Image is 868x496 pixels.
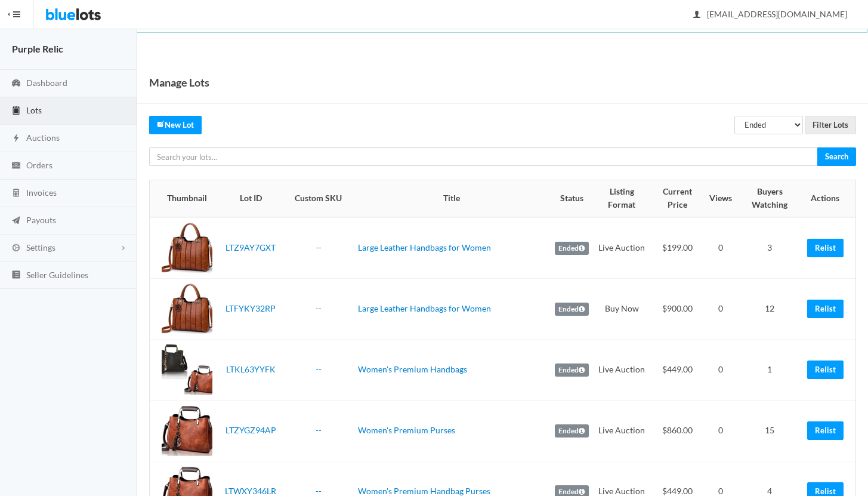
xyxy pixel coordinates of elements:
td: 1 [737,340,802,401]
a: Relist [807,421,844,440]
span: Invoices [26,187,57,198]
ion-icon: clipboard [10,106,22,117]
a: Large Leather Handbags for Women [358,242,491,252]
a: Large Leather Handbags for Women [358,303,491,313]
td: Live Auction [594,217,650,279]
th: Views [705,180,737,217]
strong: Purple Relic [12,43,63,54]
td: Buy Now [594,279,650,340]
td: 0 [705,340,737,401]
span: [EMAIL_ADDRESS][DOMAIN_NAME] [694,9,847,19]
ion-icon: paper plane [10,215,22,227]
span: Seller Guidelines [26,270,88,280]
th: Thumbnail [150,180,217,217]
td: $860.00 [650,401,705,461]
ion-icon: calculator [10,188,22,199]
span: Lots [26,105,42,115]
ion-icon: create [157,120,165,128]
th: Status [550,180,594,217]
span: Auctions [26,133,60,143]
td: $449.00 [650,340,705,401]
a: -- [316,303,322,313]
a: LTFYKY32RP [226,303,276,313]
td: 3 [737,217,802,279]
a: -- [316,425,322,435]
label: Ended [555,363,589,377]
th: Buyers Watching [737,180,802,217]
a: Relist [807,239,844,257]
label: Ended [555,424,589,438]
a: LTKL63YYFK [226,364,276,374]
td: 12 [737,279,802,340]
a: Relist [807,300,844,318]
a: LTZYGZ94AP [226,425,276,435]
td: Live Auction [594,340,650,401]
td: Live Auction [594,401,650,461]
a: -- [316,486,322,496]
label: Ended [555,242,589,255]
ion-icon: list box [10,270,22,281]
a: Women's Premium Purses [358,425,455,435]
h1: Manage Lots [149,73,209,91]
a: -- [316,242,322,252]
ion-icon: cash [10,161,22,172]
th: Custom SKU [284,180,353,217]
ion-icon: cog [10,243,22,254]
span: Payouts [26,215,56,225]
input: Filter Lots [805,116,856,134]
ion-icon: person [691,10,703,21]
td: 15 [737,401,802,461]
th: Listing Format [594,180,650,217]
a: Relist [807,361,844,379]
th: Current Price [650,180,705,217]
span: Orders [26,160,52,170]
span: Settings [26,242,55,252]
th: Title [353,180,550,217]
span: Dashboard [26,78,67,88]
td: 0 [705,279,737,340]
label: Ended [555,303,589,316]
th: Actions [802,180,855,217]
a: -- [316,364,322,374]
th: Lot ID [217,180,284,217]
a: LTZ9AY7GXT [226,242,276,252]
ion-icon: speedometer [10,78,22,90]
a: createNew Lot [149,116,202,134]
td: 0 [705,217,737,279]
td: $900.00 [650,279,705,340]
input: Search your lots... [149,147,818,166]
input: Search [817,147,856,166]
td: 0 [705,401,737,461]
a: Women's Premium Handbags [358,364,467,374]
a: Women's Premium Handbag Purses [358,486,490,496]
td: $199.00 [650,217,705,279]
ion-icon: flash [10,133,22,144]
a: LTWXY346LR [225,486,276,496]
